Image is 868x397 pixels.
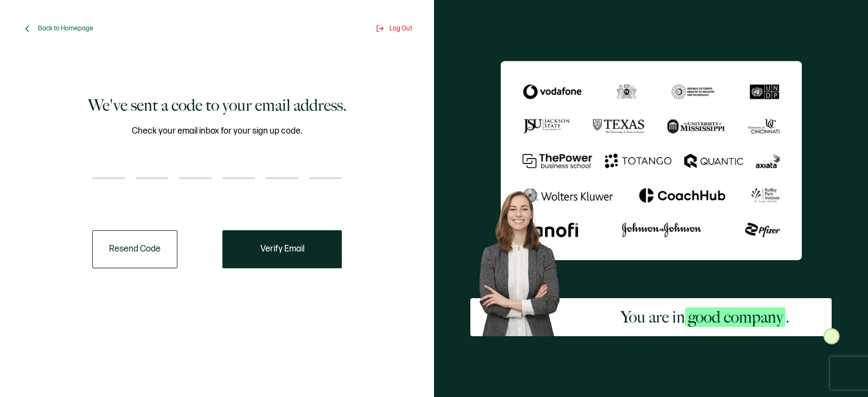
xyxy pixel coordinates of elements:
[260,245,304,254] span: Verify Email
[470,184,579,336] img: Sertifier Signup - You are in <span class="strong-h">good company</span>. Hero
[92,230,177,268] button: Resend Code
[88,94,347,116] h1: We've sent a code to your email address.
[390,24,412,33] span: Log Out
[621,306,789,328] h2: You are in .
[685,307,786,327] span: good company
[824,328,840,344] img: Sertifier Signup
[132,124,302,138] span: Check your email inbox for your sign up code.
[222,230,342,268] button: Verify Email
[501,61,802,260] img: Sertifier We've sent a code to your email address.
[38,24,93,33] span: Back to Homepage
